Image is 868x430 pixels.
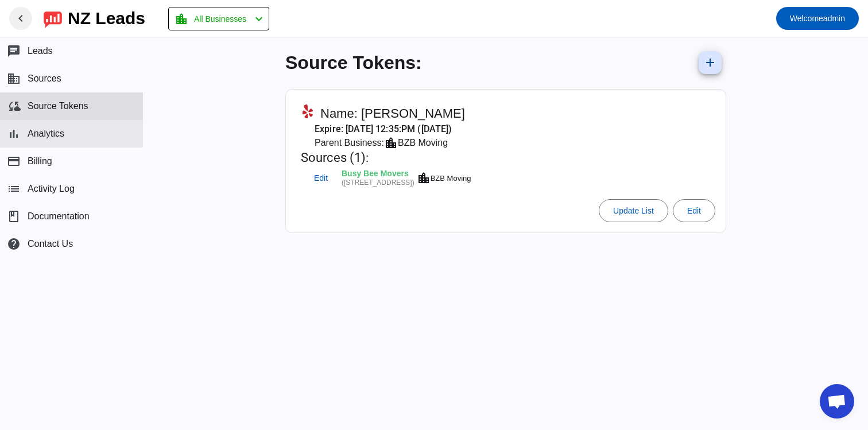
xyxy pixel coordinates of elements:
mat-card-subtitle: Expire: [DATE] 12:35:PM ([DATE]) [301,122,473,136]
span: All Businesses [194,11,246,27]
div: NZ Leads [68,10,145,26]
div: ([STREET_ADDRESS]) [342,179,414,187]
mat-icon: chat [7,44,21,58]
h1: Source Tokens: [285,52,422,73]
span: Documentation [28,211,90,222]
div: BZB Moving [431,175,471,182]
mat-icon: chevron_left [14,11,28,25]
span: Source Tokens [28,101,88,111]
mat-icon: location_city [384,136,398,150]
a: Open chat [820,384,854,419]
mat-icon: bar_chart [7,127,21,141]
span: Welcome [790,14,823,23]
button: Edit [303,168,339,188]
button: Welcomeadmin [776,7,859,30]
div: BZB Moving [398,136,448,150]
mat-icon: chevron_left [252,12,266,26]
mat-icon: cloud_sync [7,99,21,113]
span: Edit [687,206,701,215]
span: Analytics [28,129,64,139]
mat-icon: location_city [417,171,431,185]
button: Edit [673,199,715,222]
mat-card-title: Sources (1): [301,150,473,166]
mat-icon: business [7,72,21,86]
span: Sources [28,73,61,84]
span: Contact Us [28,239,73,249]
mat-icon: add [703,56,717,69]
mat-icon: location_city [175,12,188,26]
button: All Businesses [168,7,269,30]
span: Billing [28,156,52,166]
span: Parent Business: [315,136,384,150]
img: logo [44,9,62,28]
span: Name: [PERSON_NAME] [320,106,465,122]
mat-icon: payment [7,154,21,168]
button: Update List [599,199,668,222]
span: Activity Log [28,184,75,194]
div: Busy Bee Movers [342,170,414,179]
span: Update List [613,206,654,215]
span: Leads [28,46,53,56]
span: Edit [314,175,328,182]
span: book [7,210,21,223]
mat-icon: help [7,237,21,251]
mat-icon: list [7,182,21,196]
span: admin [790,10,845,26]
